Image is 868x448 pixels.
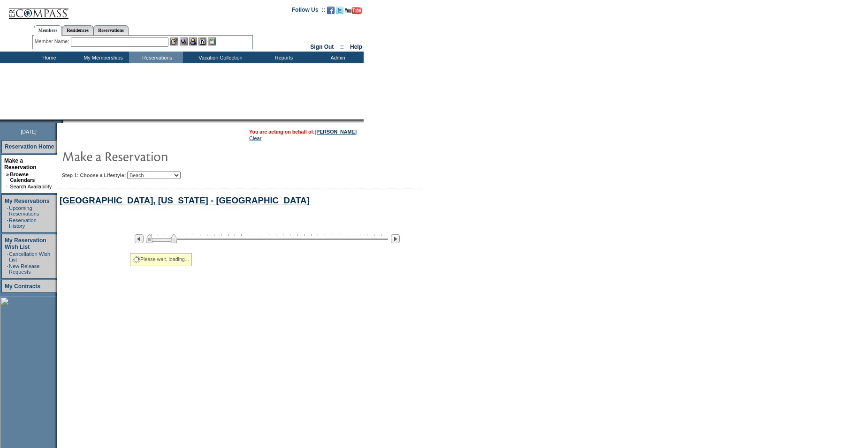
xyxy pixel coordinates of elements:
[256,52,310,63] td: Reports
[7,251,8,262] td: ·
[135,234,144,243] img: Previous
[62,147,250,165] img: pgTtlMakeReservation.gif
[327,9,335,15] a: Become our fan on Facebook
[208,37,216,45] img: b_calculator.gif
[4,157,37,171] a: Make a Reservation
[7,263,8,275] td: ·
[75,52,129,63] td: My Memberships
[345,7,362,14] img: Subscribe to our YouTube Channel
[21,52,75,63] td: Home
[6,172,9,177] b: »
[129,52,183,63] td: Reservations
[350,44,362,50] a: Help
[62,25,93,35] a: Residences
[5,143,54,150] a: Reservation Home
[180,37,188,45] img: View
[6,184,9,189] td: ·
[7,205,8,217] td: ·
[21,129,37,134] span: [DATE]
[9,263,39,275] a: New Release Requests
[34,25,62,36] a: Members
[63,119,64,123] img: blank.gif
[310,52,364,63] td: Admin
[60,195,310,205] a: [GEOGRAPHIC_DATA], [US_STATE] - [GEOGRAPHIC_DATA]
[62,172,126,178] b: Step 1: Choose a Lifestyle:
[336,7,343,14] img: Follow us on Twitter
[130,253,192,266] div: Please wait, loading...
[5,283,40,290] a: My Contracts
[93,25,129,35] a: Reservations
[5,237,46,250] a: My Reservation Wish List
[292,6,325,17] td: Follow Us ::
[315,129,357,134] a: [PERSON_NAME]
[249,129,357,134] span: You are acting on behalf of:
[327,7,335,14] img: Become our fan on Facebook
[10,184,52,189] a: Search Availability
[35,37,71,45] div: Member Name:
[133,256,140,263] img: spinner2.gif
[345,9,362,15] a: Subscribe to our YouTube Channel
[10,172,35,183] a: Browse Calendars
[9,251,50,262] a: Cancellation Wish List
[9,205,39,217] a: Upcoming Reservations
[189,37,197,45] img: Impersonate
[183,52,256,63] td: Vacation Collection
[336,9,343,15] a: Follow us on Twitter
[249,135,261,141] a: Clear
[198,37,206,45] img: Reservations
[7,217,8,229] td: ·
[5,198,49,204] a: My Reservations
[170,37,178,45] img: b_edit.gif
[9,217,37,229] a: Reservation History
[391,234,400,243] img: Next
[60,119,63,123] img: promoShadowLeftCorner.gif
[310,44,334,50] a: Sign Out
[340,44,344,50] span: ::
